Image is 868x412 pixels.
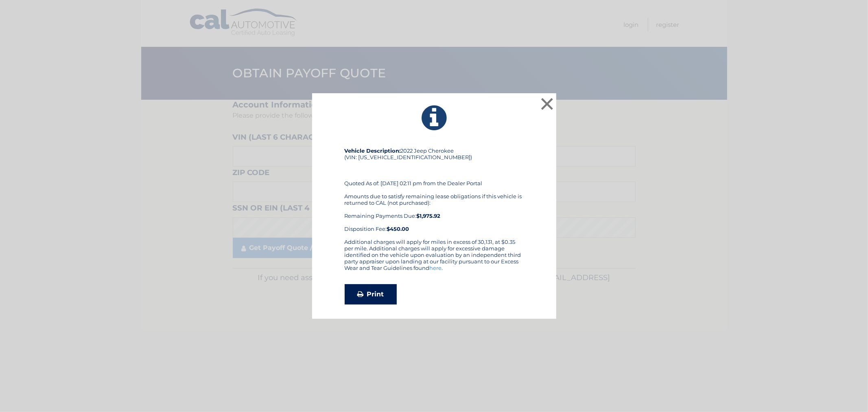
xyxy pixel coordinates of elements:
a: Print [345,284,397,305]
a: here [430,265,442,271]
div: 2022 Jeep Cherokee (VIN: [US_VEHICLE_IDENTIFICATION_NUMBER]) Quoted As of: [DATE] 02:11 pm from t... [345,147,524,239]
div: Additional charges will apply for miles in excess of 30,131, at $0.35 per mile. Additional charge... [345,239,524,278]
div: Amounts due to satisfy remaining lease obligations if this vehicle is returned to CAL (not purcha... [345,193,524,232]
b: $1,975.92 [417,213,441,219]
strong: Vehicle Description: [345,147,401,154]
strong: $450.00 [387,226,409,232]
button: × [539,96,555,112]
